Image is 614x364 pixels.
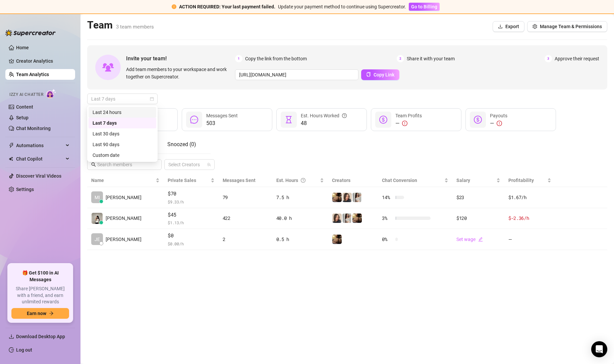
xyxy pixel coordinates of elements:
[167,141,196,147] span: Snoozed ( 0 )
[150,97,154,101] span: calendar
[89,150,156,161] div: Custom date
[374,72,394,77] span: Copy Link
[223,194,268,201] div: 79
[93,119,152,127] div: Last 7 days
[591,341,607,357] div: Open Intercom Messenger
[91,94,154,104] span: Last 7 days
[490,119,507,127] div: —
[332,214,342,223] img: Nina
[87,19,154,32] h2: Team
[126,66,232,80] span: Add team members to your workspace and work together on Supercreator.
[16,72,49,77] a: Team Analytics
[116,24,154,30] span: 3 team members
[11,286,69,305] span: Share [PERSON_NAME] with a friend, and earn unlimited rewards
[168,219,215,226] span: $ 1.13 /h
[126,54,235,63] span: Invite your team!
[223,236,268,243] div: 2
[49,311,54,316] span: arrow-right
[16,154,64,164] span: Chat Copilot
[379,116,387,124] span: dollar-circle
[93,141,152,148] div: Last 90 days
[411,4,437,9] span: Go to Billing
[9,92,43,98] span: Izzy AI Chatter
[11,308,69,319] button: Earn nowarrow-right
[89,139,156,150] div: Last 90 days
[97,161,152,168] input: Search members
[27,311,46,316] span: Earn now
[168,211,215,219] span: $45
[87,174,164,187] th: Name
[352,214,362,223] img: Peachy
[278,4,406,9] span: Update your payment method to continue using Supercreator.
[490,113,507,118] span: Payouts
[91,162,96,167] span: search
[276,236,324,243] div: 0.5 h
[395,113,422,118] span: Team Profits
[504,229,555,250] td: —
[89,128,156,139] div: Last 30 days
[16,56,70,66] a: Creator Analytics
[9,157,13,161] img: Chat Copilot
[301,119,347,127] span: 48
[456,215,500,222] div: $120
[9,143,14,148] span: thunderbolt
[555,55,599,62] span: Approve their request
[206,113,238,118] span: Messages Sent
[11,270,69,283] span: 🎁 Get $100 in AI Messages
[9,334,14,339] span: download
[207,163,211,167] span: team
[168,198,215,205] span: $ 9.33 /h
[342,193,352,202] img: Nina
[16,334,65,339] span: Download Desktop App
[285,116,293,124] span: hourglass
[106,215,142,222] span: [PERSON_NAME]
[456,178,470,183] span: Salary
[95,236,100,243] span: JE
[91,177,154,184] span: Name
[505,24,519,29] span: Export
[382,215,393,222] span: 3 %
[168,178,196,183] span: Private Sales
[527,21,607,32] button: Manage Team & Permissions
[168,232,215,240] span: $0
[5,29,56,36] img: logo-BBDzfeDw.svg
[16,45,29,50] a: Home
[16,173,61,179] a: Discover Viral Videos
[409,4,440,9] a: Go to Billing
[93,151,152,159] div: Custom date
[342,112,347,119] span: question-circle
[89,118,156,128] div: Last 7 days
[456,194,500,201] div: $23
[301,177,305,184] span: question-circle
[223,178,256,183] span: Messages Sent
[206,119,238,127] span: 503
[508,194,551,201] div: $1.67 /h
[168,240,215,247] span: $ 0.00 /h
[382,178,417,183] span: Chat Conversion
[106,236,142,243] span: [PERSON_NAME]
[497,121,502,126] span: exclamation-circle
[508,215,551,222] div: $-2.36 /h
[409,3,440,11] button: Go to Billing
[474,116,482,124] span: dollar-circle
[540,24,602,29] span: Manage Team & Permissions
[16,104,33,110] a: Content
[16,140,64,151] span: Automations
[95,194,100,201] span: MI
[533,24,537,29] span: setting
[276,177,319,184] div: Est. Hours
[366,72,371,77] span: copy
[235,55,242,62] span: 1
[168,190,215,198] span: $70
[395,119,422,127] div: —
[89,107,156,118] div: Last 24 hours
[456,237,483,242] a: Set wageedit
[332,235,342,244] img: Peachy
[172,4,176,9] span: exclamation-circle
[493,21,524,32] button: Export
[407,55,455,62] span: Share it with your team
[179,4,275,9] strong: ACTION REQUIRED: Your last payment failed.
[352,193,362,202] img: Nina
[245,55,307,62] span: Copy the link from the bottom
[223,215,268,222] div: 422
